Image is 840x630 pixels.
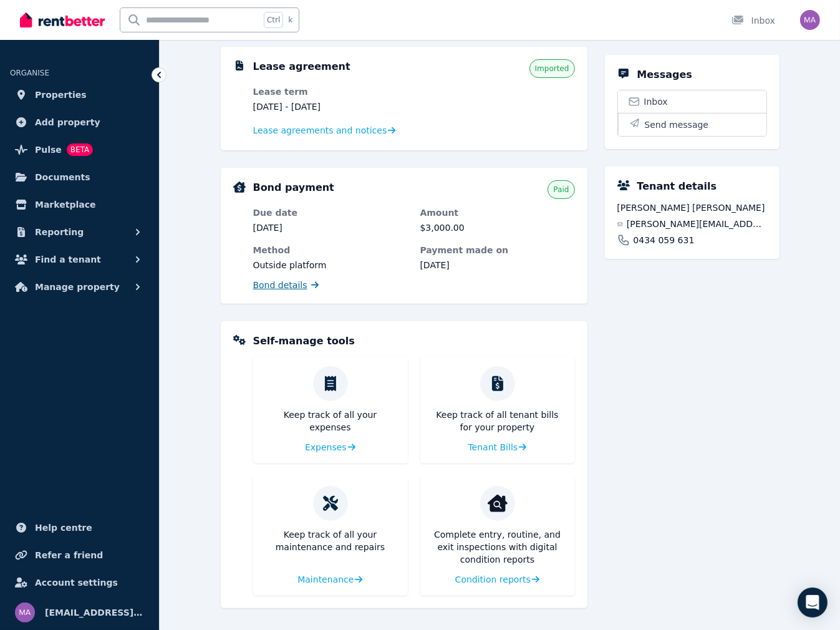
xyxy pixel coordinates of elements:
span: [EMAIL_ADDRESS][DOMAIN_NAME] [45,605,144,620]
button: Find a tenant [10,247,149,272]
span: Properties [35,87,87,102]
dd: [DATE] [253,221,408,234]
span: Reporting [35,225,84,240]
span: Help centre [35,520,92,535]
img: Bond Details [233,182,246,193]
p: Keep track of all your expenses [263,409,398,434]
a: Help centre [10,515,149,540]
div: Inbox [731,14,775,27]
span: Marketplace [35,197,95,212]
a: Bond details [253,279,319,291]
span: Find a tenant [35,252,101,267]
p: Complete entry, routine, and exit inspections with digital condition reports [430,528,565,566]
span: Maintenance [297,573,354,586]
p: Keep track of all your maintenance and repairs [263,528,398,553]
h5: Lease agreement [253,59,350,74]
dt: Payment made on [420,244,575,256]
dd: Outside platform [253,259,408,271]
span: 0434 059 631 [634,234,695,246]
dt: Method [253,244,408,256]
dd: [DATE] - [DATE] [253,100,408,113]
a: Condition reports [455,573,540,586]
dd: [DATE] [420,259,575,271]
span: Send message [645,119,709,131]
span: Account settings [35,575,118,590]
a: Refer a friend [10,543,149,568]
button: Reporting [10,220,149,245]
span: Pulse [35,142,62,157]
a: Maintenance [297,573,362,586]
img: maree.likely@bigpond.com [800,10,820,30]
span: Bond details [253,279,307,291]
h5: Self-manage tools [253,334,355,349]
span: Lease agreements and notices [253,124,387,137]
span: Inbox [644,95,668,108]
span: BETA [67,143,93,156]
span: Ctrl [264,12,283,28]
a: PulseBETA [10,137,149,162]
button: Manage property [10,274,149,299]
span: k [288,15,292,25]
span: ORGANISE [10,69,49,77]
a: Lease agreements and notices [253,124,396,137]
a: Expenses [305,441,355,453]
span: [PERSON_NAME] [PERSON_NAME] [617,201,767,214]
dt: Amount [420,206,575,219]
span: Tenant Bills [468,441,518,453]
a: Account settings [10,570,149,595]
h5: Bond payment [253,180,334,195]
span: Refer a friend [35,548,103,563]
a: Properties [10,82,149,107]
img: RentBetter [20,11,105,29]
dt: Due date [253,206,408,219]
a: Tenant Bills [468,441,527,453]
span: Imported [535,64,569,74]
span: Manage property [35,279,120,294]
span: Documents [35,170,90,185]
div: Open Intercom Messenger [798,588,828,618]
span: Add property [35,115,100,130]
button: Send message [618,113,766,136]
dt: Lease term [253,85,408,98]
span: [PERSON_NAME][EMAIL_ADDRESS][PERSON_NAME][DOMAIN_NAME] [627,218,767,230]
span: Expenses [305,441,347,453]
p: Keep track of all tenant bills for your property [430,409,565,434]
a: Marketplace [10,192,149,217]
a: Documents [10,165,149,190]
img: maree.likely@bigpond.com [15,603,35,623]
span: Paid [553,185,569,195]
a: Add property [10,110,149,135]
dd: $3,000.00 [420,221,575,234]
h5: Messages [637,67,692,82]
h5: Tenant details [637,179,717,194]
span: Condition reports [455,573,531,586]
a: Inbox [618,90,766,113]
img: Condition reports [488,493,508,513]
